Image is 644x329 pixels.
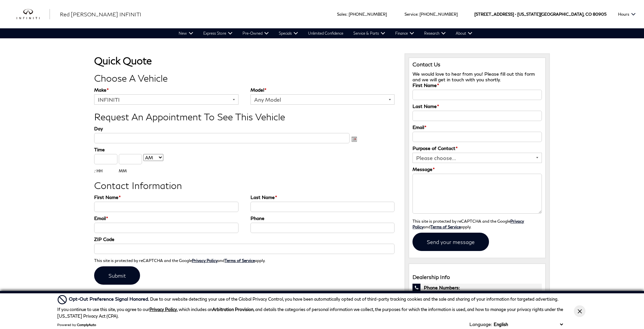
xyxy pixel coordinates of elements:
[94,147,105,152] label: Time
[94,126,103,131] label: Day
[119,168,127,173] label: MM
[347,12,348,17] span: :
[412,71,535,82] span: We would love to hear from you! Please fill out this form and we will get in touch with you shortly.
[94,266,140,285] input: Submit
[94,194,121,200] label: First Name
[412,61,542,68] h3: Contact Us
[60,11,141,17] span: Red [PERSON_NAME] INFINITI
[348,28,390,38] a: Service & Parts
[430,224,461,229] a: Terms of Service
[60,10,141,18] a: Red [PERSON_NAME] INFINITI
[412,145,458,151] label: Purpose of Contact
[17,9,50,20] img: INFINITI
[94,258,265,263] small: This site is protected by reCAPTCHA and the Google and apply.
[574,305,585,317] button: Close Button
[274,28,303,38] a: Specials
[412,233,489,251] input: Send your message
[77,323,96,327] a: ComplyAuto
[57,307,563,319] p: If you continue to use this site, you agree to our , which includes an , and details the categori...
[349,12,387,17] a: [PHONE_NUMBER]
[451,28,477,38] a: About
[69,296,150,302] span: Opt-Out Preference Signal Honored .
[469,322,492,327] div: Language:
[192,258,218,263] a: Privacy Policy
[412,219,524,229] a: Privacy Policy
[94,168,95,173] i: :
[417,12,418,17] span: :
[390,28,419,38] a: Finance
[351,137,357,142] img: ...
[94,215,108,221] label: Email
[94,73,395,84] h2: Choose A Vehicle
[69,295,559,303] div: Due to our website detecting your use of the Global Privacy Control, you have been automatically ...
[17,9,50,20] a: infiniti
[303,28,348,38] a: Unlimited Confidence
[198,28,238,38] a: Express Store
[412,284,542,292] span: Phone Numbers:
[238,28,274,38] a: Pre-Owned
[412,103,439,109] label: Last Name
[492,321,564,328] select: Language Select
[212,307,253,312] strong: Arbitration Provision
[419,28,451,38] a: Research
[94,180,395,191] h2: Contact Information
[94,236,114,242] label: ZIP Code
[412,274,542,280] h3: Dealership Info
[412,82,439,88] label: First Name
[149,307,177,312] a: Privacy Policy
[412,166,435,172] label: Message
[94,55,395,66] h1: Quick Quote
[412,124,426,130] label: Email
[419,12,458,17] a: [PHONE_NUMBER]
[94,111,395,122] h2: Request An Appointment To See This Vehicle
[250,215,264,221] label: Phone
[225,258,255,263] a: Terms of Service
[94,87,109,93] label: Make
[337,12,347,17] span: Sales
[174,28,477,38] nav: Main Navigation
[404,12,417,17] span: Service
[96,168,102,173] label: HH
[174,28,198,38] a: New
[57,323,96,327] div: Powered by
[412,219,524,229] small: This site is protected by reCAPTCHA and the Google and apply.
[250,194,277,200] label: Last Name
[474,12,606,17] a: [STREET_ADDRESS] • [US_STATE][GEOGRAPHIC_DATA], CO 80905
[250,87,266,93] label: Model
